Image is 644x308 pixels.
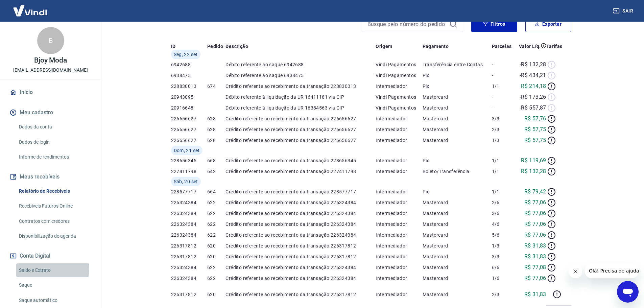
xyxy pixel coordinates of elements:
p: 4/6 [492,221,515,228]
p: 1/1 [492,157,515,164]
p: 6/6 [492,264,515,271]
p: 5/6 [492,232,515,238]
p: R$ 57,75 [524,136,546,144]
button: Sair [612,5,636,17]
p: 642 [207,168,226,175]
p: Débito referente ao saque 6942688 [225,61,376,68]
p: Mastercard [423,115,492,122]
p: Pix [423,157,492,164]
p: 226324384 [171,199,207,206]
p: 2/3 [492,291,515,298]
p: - [492,61,515,68]
a: Dados de login [16,135,93,149]
p: Intermediador [376,210,422,217]
div: B [37,27,64,54]
p: Vindi Pagamentos [376,104,422,111]
p: Intermediador [376,199,422,206]
p: 628 [207,137,226,144]
p: R$ 132,28 [521,167,546,175]
p: Mastercard [423,232,492,238]
p: Crédito referente ao recebimento da transação 228577717 [225,188,376,195]
p: 1/1 [492,83,515,90]
p: R$ 77,06 [524,198,546,207]
p: 6942688 [171,61,207,68]
p: 228656345 [171,157,207,164]
p: Boleto/Transferência [423,168,492,175]
p: Tarifas [546,43,563,50]
p: 674 [207,83,226,90]
p: Mastercard [423,275,492,282]
a: Informe de rendimentos [16,150,93,164]
p: Crédito referente ao recebimento da transação 226324384 [225,264,376,271]
p: Crédito referente ao recebimento da transação 226324384 [225,210,376,217]
p: 227411798 [171,168,207,175]
p: Débito referente à liquidação da UR 16411181 via CIP [225,94,376,100]
p: 628 [207,126,226,133]
p: Intermediador [376,253,422,260]
p: R$ 79,42 [524,188,546,196]
p: Débito referente à liquidação da UR 16384563 via CIP [225,104,376,111]
p: Intermediador [376,242,422,249]
p: 20916648 [171,104,207,111]
p: Intermediador [376,157,422,164]
p: R$ 77,06 [524,274,546,282]
p: Mastercard [423,253,492,260]
p: Crédito referente ao recebimento da transação 228830013 [225,83,376,90]
img: Vindi [8,0,52,21]
p: Intermediador [376,275,422,282]
iframe: Botão para abrir a janela de mensagens [617,281,639,303]
p: 226324384 [171,232,207,238]
p: 3/3 [492,253,515,260]
p: Mastercard [423,242,492,249]
p: Intermediador [376,221,422,228]
p: Pedido [207,43,223,50]
p: Valor Líq. [519,43,541,50]
button: Conta Digital [8,248,93,263]
p: Intermediador [376,291,422,298]
p: 226317812 [171,291,207,298]
p: Intermediador [376,188,422,195]
p: 622 [207,264,226,271]
p: Mastercard [423,264,492,271]
a: Disponibilização de agenda [16,229,93,243]
span: Olá! Precisa de ajuda? [4,5,57,10]
p: 2/6 [492,199,515,206]
p: 622 [207,232,226,238]
p: R$ 77,06 [524,209,546,217]
p: 620 [207,242,226,249]
p: -R$ 434,21 [520,71,546,79]
p: 628 [207,115,226,122]
span: Sáb, 20 set [174,178,198,185]
p: Parcelas [492,43,512,50]
p: 226324384 [171,210,207,217]
p: R$ 77,06 [524,220,546,228]
p: Intermediador [376,137,422,144]
p: 1/3 [492,242,515,249]
p: -R$ 173,26 [520,93,546,101]
p: ID [171,43,176,50]
p: 226656627 [171,126,207,133]
p: 228577717 [171,188,207,195]
a: Dados da conta [16,120,93,134]
p: 2/3 [492,126,515,133]
p: - [492,72,515,79]
button: Exportar [525,16,571,32]
a: Saldo e Extrato [16,263,93,277]
p: 20943095 [171,94,207,100]
p: Crédito referente ao recebimento da transação 226317812 [225,253,376,260]
iframe: Mensagem da empresa [585,263,639,278]
iframe: Fechar mensagem [569,265,582,278]
a: Recebíveis Futuros Online [16,199,93,213]
p: 226324384 [171,275,207,282]
p: R$ 31,83 [524,290,546,299]
p: 622 [207,210,226,217]
p: 6938475 [171,72,207,79]
p: Origem [376,43,392,50]
p: Mastercard [423,291,492,298]
p: Débito referente ao saque 6938475 [225,72,376,79]
p: Intermediador [376,264,422,271]
p: Bjoy Moda [34,57,67,64]
p: Intermediador [376,168,422,175]
p: Pix [423,72,492,79]
p: 226656627 [171,115,207,122]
